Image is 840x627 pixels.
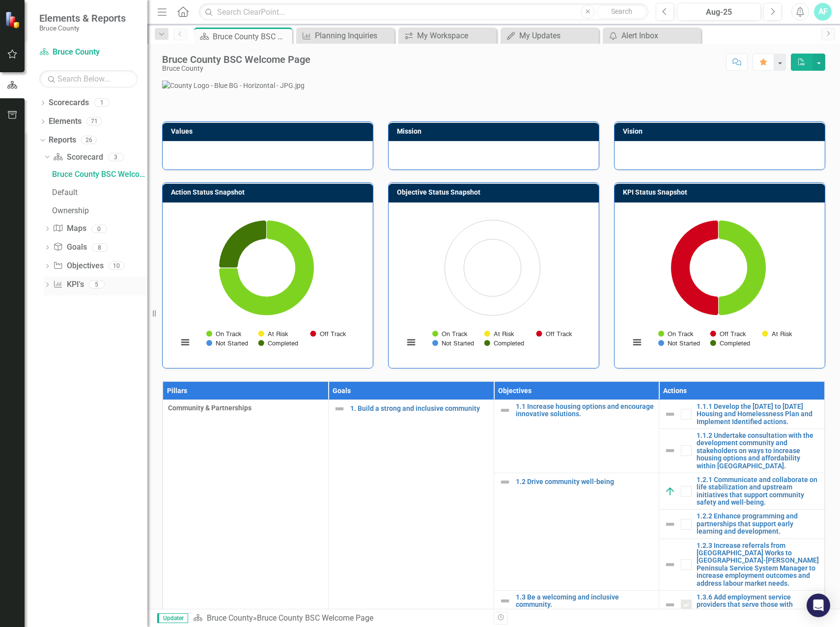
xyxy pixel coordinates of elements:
[178,336,192,349] button: View chart menu, Chart
[658,340,700,347] button: Show Not Started
[658,330,694,338] button: Show On Track
[49,135,76,146] a: Reports
[315,29,392,42] div: Planning Inquiries
[516,403,654,418] a: 1.1 Increase housing options and encourage innovative solutions.
[219,220,267,268] path: Completed, 1.
[92,243,108,252] div: 8
[53,223,86,234] a: Maps
[52,206,147,215] div: Ownership
[257,613,373,623] div: Bruce County BSC Welcome Page
[39,12,126,24] span: Elements & Reports
[258,340,298,347] button: Show Completed
[664,518,676,530] img: Not Defined
[193,613,486,624] div: »
[162,54,310,65] div: Bruce County BSC Welcome Page
[499,476,511,488] img: Not Defined
[659,428,825,473] td: Double-Click to Edit Right Click for Context Menu
[659,539,825,590] td: Double-Click to Edit Right Click for Context Menu
[299,29,392,42] a: Planning Inquiries
[659,399,825,428] td: Double-Click to Edit Right Click for Context Menu
[697,476,819,507] a: 1.2.1 Communicate and collaborate on life stabilization and upstream initiatives that support com...
[611,7,632,15] span: Search
[710,330,745,338] button: Show Off Track
[417,29,494,42] div: My Workspace
[621,29,699,42] div: Alert Inbox
[50,184,147,200] a: Default
[206,340,248,347] button: Show Not Started
[710,340,750,347] button: Show Completed
[697,594,819,616] a: 1.3.6 Add employment service providers that serve those with disabilities and racialized individu...
[623,128,820,135] h3: Vision
[52,170,147,179] div: Bruce County BSC Welcome Page
[671,220,719,315] path: Off Track, 2.
[50,166,147,182] a: Bruce County BSC Welcome Page
[39,24,126,32] small: Bruce County
[171,189,368,196] h3: Action Status Snapshot
[49,116,82,127] a: Elements
[659,510,825,539] td: Double-Click to Edit Right Click for Context Menu
[664,408,676,420] img: Not Defined
[697,403,819,426] a: 1.1.1 Develop the [DATE] to [DATE] Housing and Homelessness Plan and Implement Identified actions.
[659,590,825,619] td: Double-Click to Edit Right Click for Context Menu
[499,404,511,416] img: Not Defined
[494,473,659,590] td: Double-Click to Edit Right Click for Context Menu
[484,340,524,347] button: Show Completed
[350,405,489,412] a: 1. Build a strong and inclusive community
[94,99,110,107] div: 1
[49,97,89,109] a: Scorecards
[162,81,825,90] img: County Logo - Blue BG - Horizontal - JPG.jpg
[605,29,699,42] a: Alert Inbox
[168,403,323,413] span: Community & Partnerships
[597,5,646,19] button: Search
[516,594,654,609] a: 1.3 Be a welcoming and inclusive community.
[157,613,188,623] span: Updater
[697,432,819,470] a: 1.1.2 Undertake consultation with the development community and stakeholders on ways to increase ...
[91,225,107,233] div: 0
[52,188,147,197] div: Default
[432,330,468,338] button: Show On Track
[397,189,594,196] h3: Objective Status Snapshot
[664,485,676,497] img: On Track
[664,445,676,456] img: Not Defined
[625,210,814,358] div: Chart. Highcharts interactive chart.
[680,6,757,18] div: Aug-25
[432,340,474,347] button: Show Not Started
[173,210,360,358] svg: Interactive chart
[677,3,761,21] button: Aug-25
[53,152,103,163] a: Scorecard
[89,281,105,289] div: 5
[697,513,819,535] a: 1.2.2 Enhance programming and partnerships that support early learning and development.
[53,260,103,272] a: Objectives
[503,29,596,42] a: My Updates
[219,220,314,315] path: On Track, 3.
[310,330,345,338] button: Show Off Track
[397,128,594,135] h3: Mission
[659,473,825,510] td: Double-Click to Edit Right Click for Context Menu
[108,153,124,161] div: 3
[519,29,596,42] div: My Updates
[50,202,147,218] a: Ownership
[5,11,22,28] img: ClearPoint Strategy
[86,117,102,126] div: 71
[53,279,84,290] a: KPI's
[630,336,644,349] button: View chart menu, Chart
[697,542,819,587] a: 1.2.3 Increase referrals from [GEOGRAPHIC_DATA] Works to [GEOGRAPHIC_DATA]-[PERSON_NAME] Peninsul...
[399,210,586,358] svg: Interactive chart
[109,262,124,270] div: 10
[334,403,345,415] img: Not Defined
[399,210,588,358] div: Chart. Highcharts interactive chart.
[494,399,659,473] td: Double-Click to Edit Right Click for Context Menu
[39,70,138,87] input: Search Below...
[171,128,368,135] h3: Values
[499,595,511,607] img: Not Defined
[199,3,648,21] input: Search ClearPoint...
[258,330,288,338] button: Show At Risk
[536,330,571,338] button: Show Off Track
[718,220,766,315] path: On Track, 2.
[213,30,290,43] div: Bruce County BSC Welcome Page
[81,136,97,144] div: 26
[807,594,830,617] div: Open Intercom Messenger
[814,3,832,21] button: AF
[162,65,310,72] div: Bruce County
